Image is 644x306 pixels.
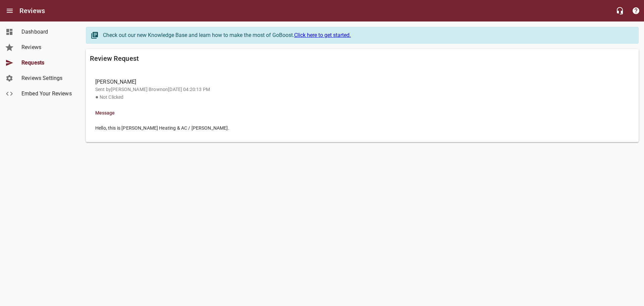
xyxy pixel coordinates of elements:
[2,3,18,19] button: Open drawer
[90,53,635,64] h6: Review Request
[21,28,72,36] span: Dashboard
[95,125,624,132] span: Hello, this is [PERSON_NAME] Heating & AC / [PERSON_NAME].
[90,105,635,121] li: Message
[21,43,72,51] span: Reviews
[628,3,644,19] button: Support Portal
[21,74,72,82] span: Reviews Settings
[95,94,99,100] span: ●
[21,90,72,98] span: Embed Your Reviews
[19,5,45,16] h6: Reviews
[95,87,210,92] span: Sent by [PERSON_NAME] Brown on [DATE] 04:20:13 PM
[612,3,628,19] button: Live Chat
[21,59,72,67] span: Requests
[95,93,624,101] p: Not Clicked
[294,32,351,38] a: Click here to get started.
[95,78,624,86] span: [PERSON_NAME]
[103,31,632,39] div: Check out our new Knowledge Base and learn how to make the most of GoBoost.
